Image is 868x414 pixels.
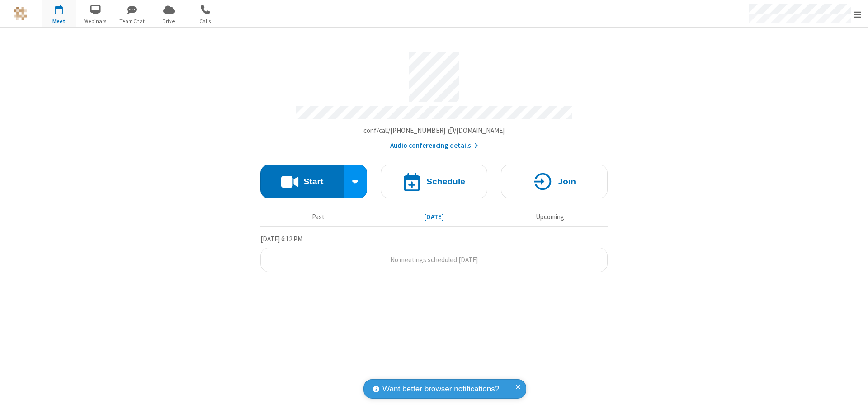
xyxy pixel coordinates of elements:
[558,177,576,186] h4: Join
[14,7,27,20] img: QA Selenium DO NOT DELETE OR CHANGE
[260,45,608,151] section: Account details
[115,17,149,25] span: Team Chat
[363,126,505,136] button: Copy my meeting room linkCopy my meeting room link
[260,165,344,198] button: Start
[390,141,478,151] button: Audio conferencing details
[382,383,499,395] span: Want better browser notifications?
[79,17,113,25] span: Webinars
[495,208,604,226] button: Upcoming
[42,17,76,25] span: Meet
[264,208,373,226] button: Past
[152,17,186,25] span: Drive
[260,235,302,243] span: [DATE] 6:12 PM
[260,234,608,273] section: Today's Meetings
[390,255,478,264] span: No meetings scheduled [DATE]
[501,165,608,198] button: Join
[344,165,368,198] div: Start conference options
[363,126,505,135] span: Copy my meeting room link
[426,177,465,186] h4: Schedule
[381,165,487,198] button: Schedule
[189,17,222,25] span: Calls
[303,177,323,186] h4: Start
[380,208,489,226] button: [DATE]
